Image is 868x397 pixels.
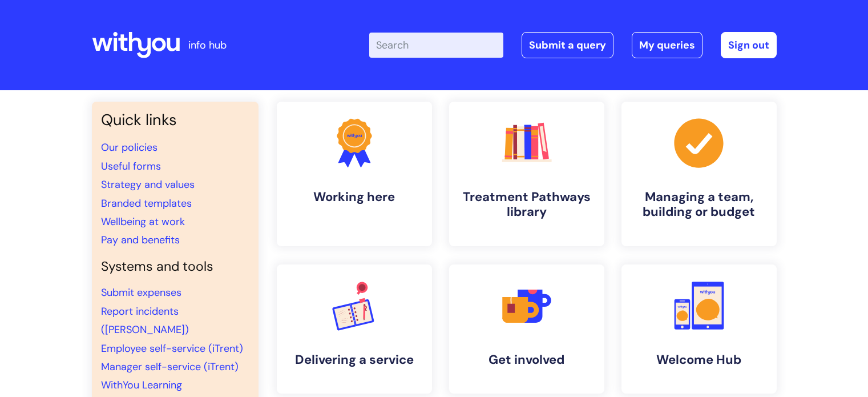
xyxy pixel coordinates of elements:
h4: Managing a team, building or budget [631,190,768,220]
h4: Delivering a service [286,352,423,367]
h4: Treatment Pathways library [458,190,595,220]
a: Sign out [721,32,777,58]
a: Submit expenses [101,286,181,299]
a: Employee self-service (iTrent) [101,342,243,355]
h4: Systems and tools [101,259,249,275]
a: Branded templates [101,197,192,210]
div: | - [369,32,777,58]
a: Pay and benefits [101,233,180,247]
a: Useful forms [101,159,161,173]
a: My queries [632,32,703,58]
a: Get involved [449,264,604,394]
h4: Welcome Hub [631,352,768,367]
a: Wellbeing at work [101,215,185,228]
a: Manager self-service (iTrent) [101,360,239,374]
a: Delivering a service [277,264,432,394]
a: Managing a team, building or budget [621,102,777,246]
a: Submit a query [522,32,613,58]
p: info hub [188,36,227,54]
a: Our policies [101,141,158,154]
a: Report incidents ([PERSON_NAME]) [101,304,189,336]
a: Strategy and values [101,178,195,191]
h3: Quick links [101,111,249,129]
a: Working here [277,102,432,246]
input: Search [369,33,503,58]
a: WithYou Learning [101,378,182,392]
h4: Get involved [458,352,595,367]
a: Welcome Hub [621,264,777,394]
h4: Working here [286,190,423,204]
a: Treatment Pathways library [449,102,604,246]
